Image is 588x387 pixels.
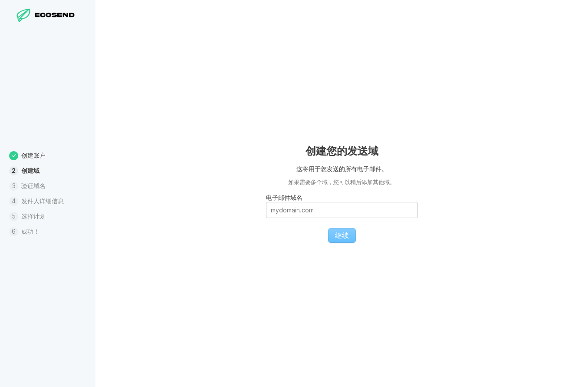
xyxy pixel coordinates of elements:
[266,194,302,201] font: 电子邮件域名
[21,197,64,205] font: 发件人详细信息
[21,182,46,189] font: 验证域名
[266,202,418,218] input: 电子邮件域名
[21,212,46,220] font: 选择计划
[21,152,46,159] font: 创建账户
[21,228,39,235] font: 成功！
[21,167,39,174] font: 创建域
[296,165,388,172] font: 这将用于您发送的所有电子邮件。
[305,145,378,157] font: 创建您的发送域
[288,179,395,185] font: 如果需要多个域，您可以稍后添加其他域。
